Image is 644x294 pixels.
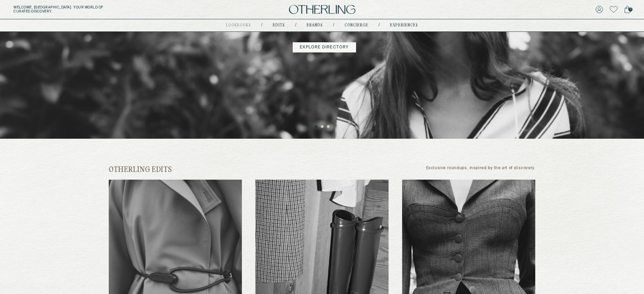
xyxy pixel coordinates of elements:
[293,42,356,52] a: Explore Directory
[109,166,172,174] h2: otherling edits
[295,23,296,28] div: /
[345,24,368,27] a: concierge
[321,125,324,129] button: 2
[289,5,355,14] img: logo
[333,23,334,28] div: /
[226,24,251,27] a: lookbooks
[426,166,536,174] p: Exclusive roundups, inspired by the art of discovery.
[307,24,323,27] a: Brands
[378,23,380,28] div: /
[327,125,330,129] button: 3
[628,7,632,12] span: 0
[315,125,318,129] button: 1
[14,5,199,14] h5: Welcome, [GEOGRAPHIC_DATA] . Your world of curated discovery.
[273,24,285,27] a: Edits
[624,5,630,14] a: 0
[390,24,418,27] a: experiences
[261,23,263,28] div: /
